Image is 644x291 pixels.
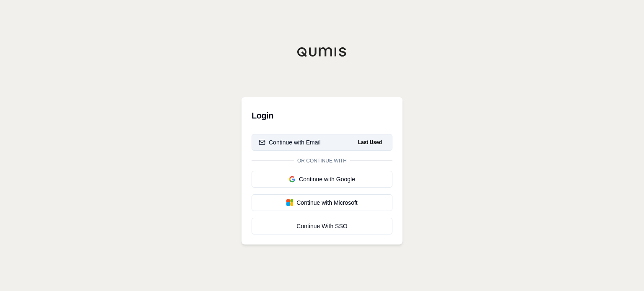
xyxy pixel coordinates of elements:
[252,107,392,124] h3: Login
[252,171,392,188] button: Continue with Google
[259,222,385,230] div: Continue With SSO
[294,157,350,164] span: Or continue with
[259,138,321,147] div: Continue with Email
[252,134,392,151] button: Continue with EmailLast Used
[297,47,347,57] img: Qumis
[252,194,392,211] button: Continue with Microsoft
[252,218,392,234] a: Continue With SSO
[259,175,385,183] div: Continue with Google
[259,198,385,207] div: Continue with Microsoft
[355,137,385,147] span: Last Used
